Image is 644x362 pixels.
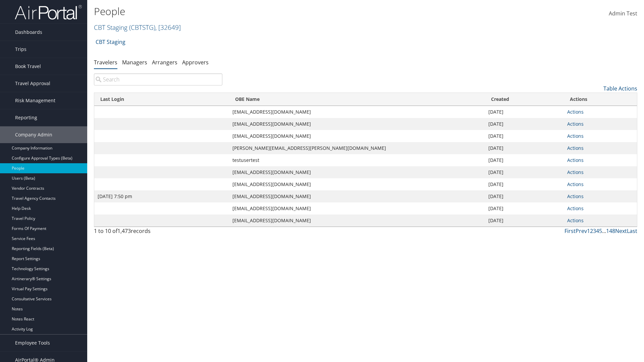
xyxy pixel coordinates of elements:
span: Reporting [15,109,37,126]
a: Actions [567,217,584,224]
td: [DATE] [485,215,564,227]
span: Book Travel [15,58,41,75]
span: Trips [15,41,26,58]
th: Actions [564,93,637,106]
a: Actions [567,133,584,139]
a: 2 [590,227,593,235]
td: [DATE] [485,118,564,130]
td: [DATE] [485,178,564,190]
a: Travelers [94,59,117,66]
td: [DATE] [485,106,564,118]
span: 1,473 [117,227,131,235]
a: First [565,227,576,235]
td: [EMAIL_ADDRESS][DOMAIN_NAME] [229,106,485,118]
th: OBE Name: activate to sort column ascending [229,93,485,106]
a: Managers [122,59,147,66]
a: Next [615,227,627,235]
a: 4 [596,227,599,235]
h1: People [94,4,456,18]
td: [EMAIL_ADDRESS][DOMAIN_NAME] [229,166,485,178]
span: Risk Management [15,92,55,109]
a: CBT Staging [96,35,125,49]
th: Created: activate to sort column ascending [485,93,564,106]
a: Actions [567,109,584,115]
td: [DATE] [485,142,564,154]
a: Actions [567,205,584,212]
span: , [ 32649 ] [155,23,181,32]
a: Prev [576,227,587,235]
td: [EMAIL_ADDRESS][DOMAIN_NAME] [229,202,485,215]
td: [PERSON_NAME][EMAIL_ADDRESS][PERSON_NAME][DOMAIN_NAME] [229,142,485,154]
td: [DATE] [485,202,564,215]
a: Approvers [182,59,209,66]
a: Actions [567,193,584,199]
span: Dashboards [15,24,42,41]
td: [DATE] [485,166,564,178]
td: [DATE] [485,130,564,142]
a: Actions [567,121,584,127]
td: [EMAIL_ADDRESS][DOMAIN_NAME] [229,118,485,130]
span: Employee Tools [15,335,50,351]
td: [EMAIL_ADDRESS][DOMAIN_NAME] [229,178,485,190]
div: 1 to 10 of records [94,227,222,238]
td: [EMAIL_ADDRESS][DOMAIN_NAME] [229,130,485,142]
a: Actions [567,145,584,151]
a: Table Actions [603,85,637,92]
a: Actions [567,181,584,187]
a: Arrangers [152,59,177,66]
td: [DATE] [485,190,564,202]
span: Admin Test [609,10,637,17]
th: Last Login: activate to sort column ascending [94,93,229,106]
span: Travel Approval [15,75,50,92]
td: [DATE] [485,154,564,166]
span: Company Admin [15,126,52,143]
a: 3 [593,227,596,235]
td: [EMAIL_ADDRESS][DOMAIN_NAME] [229,190,485,202]
a: 5 [599,227,602,235]
a: 148 [606,227,615,235]
td: [EMAIL_ADDRESS][DOMAIN_NAME] [229,215,485,227]
a: Admin Test [609,3,637,24]
input: Search [94,73,222,85]
a: 1 [587,227,590,235]
a: Actions [567,157,584,163]
a: Last [627,227,637,235]
td: testusertest [229,154,485,166]
td: [DATE] 7:50 pm [94,190,229,202]
a: CBT Staging [94,23,181,32]
span: … [602,227,606,235]
a: Actions [567,169,584,175]
span: ( CBTSTG ) [129,23,155,32]
img: airportal-logo.png [15,4,82,20]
